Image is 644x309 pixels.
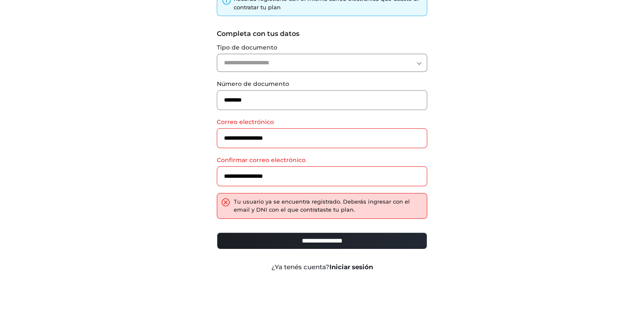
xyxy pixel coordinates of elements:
[217,156,427,165] label: Confirmar correo electrónico
[217,80,427,88] label: Número de documento
[217,43,427,52] label: Tipo de documento
[217,118,427,127] label: Correo electrónico
[217,29,427,39] label: Completa con tus datos
[329,263,373,271] a: Iniciar sesión
[234,198,423,214] div: Tu usuario ya se encuentra registrado. Deberás ingresar con el email y DNI con el que contrataste...
[210,262,434,272] div: ¿Ya tenés cuenta?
